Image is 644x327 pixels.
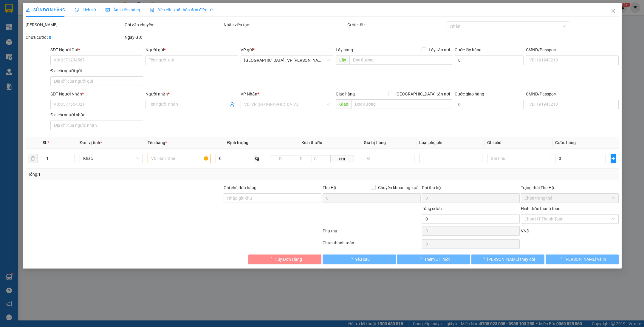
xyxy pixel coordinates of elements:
button: plus [610,154,616,163]
span: Giao [335,99,351,109]
span: picture [106,8,110,12]
div: Người gửi [145,47,238,53]
div: Cước rồi : [347,21,445,28]
span: loading [558,257,564,261]
label: Cước giao hàng [454,92,484,96]
input: Ghi chú đơn hàng [224,193,321,203]
div: Địa chỉ người nhận [50,112,143,118]
img: icon [150,8,154,13]
input: D [270,155,291,162]
span: loading [481,257,487,261]
span: Ảnh kiện hàng [106,7,140,12]
th: Ghi chú [484,137,552,149]
button: Yêu cầu [323,254,396,264]
div: VP gửi [241,47,333,53]
span: user-add [230,102,235,107]
div: Gói vận chuyển: [125,21,222,28]
input: Địa chỉ của người nhận [50,121,143,130]
span: [PERSON_NAME] và In [564,256,606,263]
span: Định lượng [227,140,248,145]
span: Khác [83,154,139,163]
div: CMND/Passport [526,47,618,53]
span: cm [330,155,354,162]
div: SĐT Người Gửi [50,47,143,53]
span: Lịch sử [75,7,96,12]
span: loading [268,257,274,261]
div: Chưa thanh toán [322,240,421,250]
div: SĐT Người Nhận [50,91,143,97]
div: Ngày GD: [125,34,222,41]
div: Phí thu hộ [422,184,519,193]
span: Hà Nội : VP Nam Từ Liêm [244,56,330,65]
span: Giá trị hàng [363,140,386,145]
label: Cước lấy hàng [454,47,481,52]
div: Chưa cước : [26,34,123,41]
span: VP Nhận [241,92,257,96]
span: SỬA ĐƠN HÀNG [26,7,65,12]
button: [PERSON_NAME] thay đổi [471,254,544,264]
span: Kích thước [301,140,322,145]
input: Cước giao hàng [454,100,523,109]
div: Người nhận [145,91,238,97]
span: Lấy tận nơi [426,47,452,53]
span: close [611,9,615,13]
span: Tổng cước [422,206,441,211]
input: R [291,155,312,162]
span: Cước hàng [555,140,575,145]
span: SL [42,140,47,145]
label: Ghi chú đơn hàng [224,185,256,190]
span: Yêu cầu [355,256,370,263]
div: Nhân viên tạo: [224,21,346,28]
b: 0 [49,35,51,40]
input: Dọc đường [351,99,452,109]
span: Thu Hộ [323,185,336,190]
span: plus [611,156,616,161]
button: [PERSON_NAME] và In [545,254,618,264]
div: CMND/Passport [526,91,618,97]
button: Hủy Đơn Hàng [248,254,321,264]
span: clock-circle [75,8,79,12]
span: [GEOGRAPHIC_DATA] tận nơi [393,91,452,97]
div: [PERSON_NAME]: [26,21,123,28]
span: Chuyển khoản ng. gửi [375,184,420,191]
span: Đơn vị tính [80,140,102,145]
span: [PERSON_NAME] thay đổi [487,256,535,263]
span: Chọn trạng thái [524,194,615,203]
input: VD: Bàn, Ghế [147,154,210,163]
div: Tổng: 1 [28,171,249,178]
input: Dọc đường [349,55,452,65]
th: Loại phụ phí [417,137,485,149]
input: Ghi Chú [487,154,550,163]
span: Giao hàng [335,92,354,96]
span: Lấy hàng [335,47,353,52]
input: Địa chỉ của người gửi [50,76,143,86]
span: loading [417,257,424,261]
span: Hủy Đơn Hàng [274,256,302,263]
button: delete [28,154,38,163]
span: loading [349,257,355,261]
div: Địa chỉ người gửi [50,67,143,74]
input: Cước lấy hàng [454,55,523,65]
span: kg [254,154,260,163]
span: edit [26,8,30,12]
span: VND [521,229,529,233]
span: Lấy [335,55,349,65]
button: Close [605,3,621,20]
div: Phụ thu [322,228,421,238]
span: Thêm ĐH mới [424,256,449,263]
div: Trạng thái Thu Hộ [521,184,618,191]
label: Hình thức thanh toán [521,206,560,211]
span: Yêu cầu xuất hóa đơn điện tử [150,7,213,12]
button: Thêm ĐH mới [397,254,470,264]
span: Tên hàng [147,140,167,145]
input: C [312,155,331,162]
